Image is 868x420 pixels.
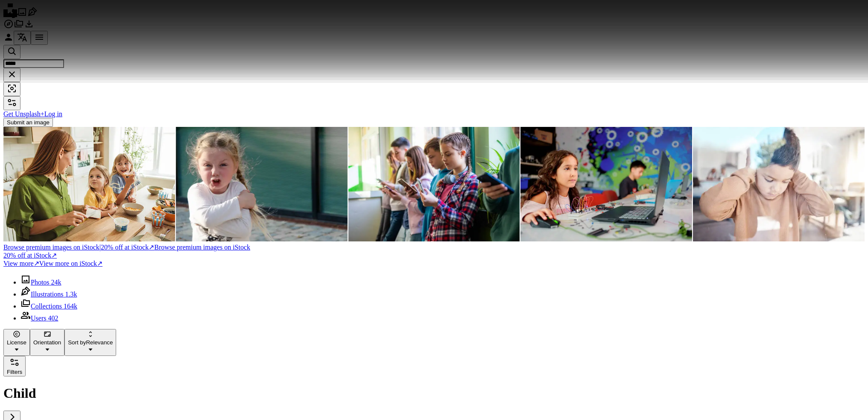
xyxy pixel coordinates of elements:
[20,279,61,286] a: Photos 24k
[33,339,61,346] span: Orientation
[31,31,48,45] button: Menu
[3,244,154,251] span: 20% off at iStock ↗
[3,385,865,401] h1: Child
[65,291,77,298] span: 1.3k
[3,118,53,127] button: Submit an image
[520,127,692,241] img: A female student participating in a hands-on robotics and STEM education activity.
[3,96,20,110] button: Filters
[14,23,24,30] a: Collections
[3,243,865,259] a: Browse premium images on iStock|20% off at iStock↗Browse premium images on iStock20% off at iStock↗
[48,314,58,322] span: 402
[176,127,348,241] img: The child's emotion is angry.
[20,303,77,310] a: Collections 164k
[3,110,44,117] a: Get Unsplash+
[20,314,58,322] a: Users 402
[64,329,116,356] button: Sort byRelevance
[3,68,20,82] button: Clear
[3,23,14,30] a: Explore
[68,339,86,346] span: Sort by
[3,244,101,251] span: Browse premium images on iStock |
[3,356,26,376] button: Filters
[17,11,27,18] a: Photos
[64,303,77,310] span: 164k
[3,45,865,96] form: Find visuals sitewide
[3,82,20,96] button: Visual search
[39,260,102,267] span: View more on iStock ↗
[3,329,30,356] button: License
[3,244,250,259] span: Browse premium images on iStock 20% off at iStock ↗
[348,127,520,241] img: Teenage students are standing in the school hallway, all looking at their phones.
[3,127,175,241] img: Mother preparing healthy meal for her daughters in the morning
[27,11,38,18] a: Illustrations
[3,36,14,44] a: Log in / Sign up
[3,45,20,59] button: Search Unsplash
[68,339,113,346] span: Relevance
[51,279,61,286] span: 24k
[3,11,17,18] a: Home — Unsplash
[693,127,865,241] img: Sad, home and boy with hands on ears for depression, fear and scared of conflict with family by w...
[3,260,39,267] span: View more ↗
[3,260,102,267] a: View more↗View more on iStock↗
[44,110,62,117] a: Log in
[24,23,34,30] a: Download History
[30,329,64,356] button: Orientation
[14,31,31,45] button: Language
[7,339,26,346] span: License
[20,291,77,298] a: Illustrations 1.3k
